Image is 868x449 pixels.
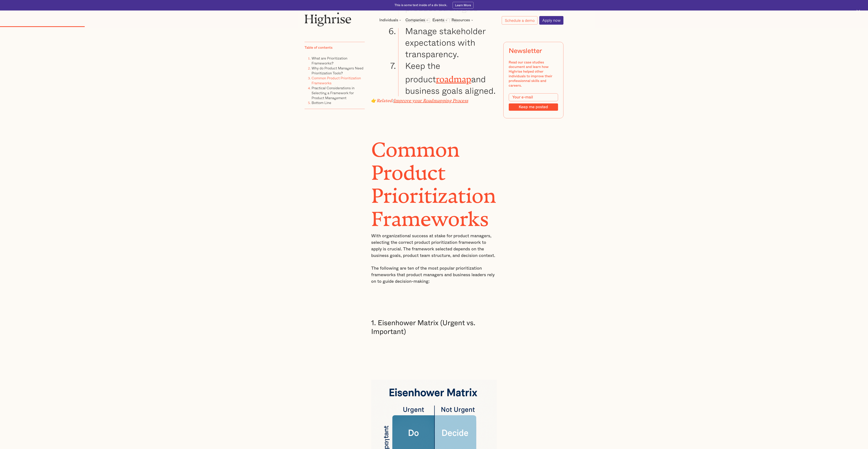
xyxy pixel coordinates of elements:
h2: Common Product Prioritization Frameworks [371,133,497,225]
div: Events [432,18,448,22]
img: Cross icon [857,10,860,13]
form: Modal Form [509,93,558,111]
a: Schedule a demo [502,16,538,25]
div: Events [432,18,444,22]
a: What are Prioritization Frameworks? [312,56,347,66]
p: With organizational success at stake for product managers, selecting the correct product prioriti... [371,233,497,259]
li: Keep the product and business goals aligned. [398,60,497,96]
a: roadmap [436,74,471,80]
div: Companies [405,18,429,22]
a: Learn More [453,2,474,8]
a: Why do Product Managers Need Prioritization Tools? [312,65,363,76]
div: Table of contents [305,46,333,50]
em: Related [377,98,392,101]
a: Bottom Line [312,100,331,105]
em: : [392,99,393,103]
a: Common Product Prioritization Frameworks [312,75,361,86]
p: The following are ten of the most popular prioritization frameworks that product managers and bus... [371,265,497,285]
div: This is some text inside of a div block. [394,3,447,7]
div: Individuals [379,18,402,22]
li: Manage stakeholder expectations with transparency. [398,25,497,60]
div: Companies [405,18,425,22]
div: Newsletter [509,47,542,55]
input: Your e-mail [509,93,558,101]
div: Resources [452,18,474,22]
p: 👉 [371,96,497,104]
h3: 1. Eisenhower Matrix (Urgent vs. Important) [371,319,497,336]
img: Highrise logo [305,12,351,26]
a: Improve your Roadmapping Process [393,98,468,101]
a: Practical Considerations in Selecting a Framework for Product Management [312,85,355,100]
a: Apply now [539,16,563,24]
input: Keep me posted [509,104,558,111]
div: Read our case studies document and learn how Highrise helped other individuals to improve their p... [509,60,558,88]
div: Individuals [379,18,398,22]
div: Resources [452,18,470,22]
